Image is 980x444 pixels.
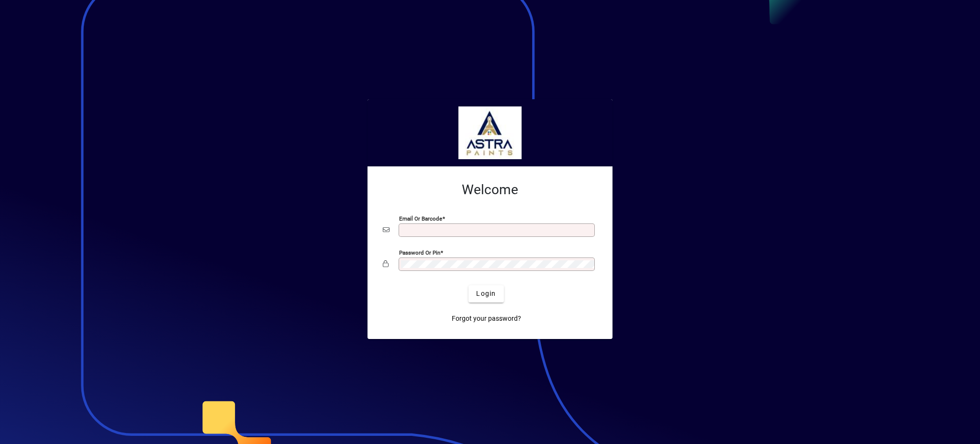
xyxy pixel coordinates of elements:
[452,314,521,324] span: Forgot your password?
[399,249,440,256] mat-label: Password or Pin
[476,289,496,299] span: Login
[383,182,597,198] h2: Welcome
[399,215,442,222] mat-label: Email or Barcode
[468,285,503,303] button: Login
[448,310,525,327] a: Forgot your password?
